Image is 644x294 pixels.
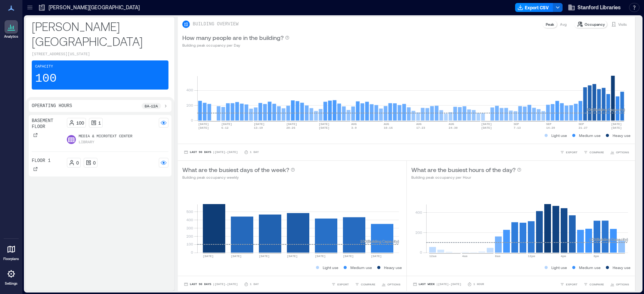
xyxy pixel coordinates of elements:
[186,242,193,246] tspan: 100
[578,4,621,11] span: Stanford Libraries
[411,174,521,180] p: Building peak occupancy per Hour
[198,122,209,126] text: [DATE]
[611,126,622,129] text: [DATE]
[361,282,375,287] span: COMPARE
[5,281,18,286] p: Settings
[337,282,349,287] span: EXPORT
[546,21,554,27] p: Peak
[560,21,567,27] p: Avg
[528,254,535,258] text: 12pm
[411,165,515,174] p: What are the busiest hours of the day?
[449,126,458,129] text: 24-30
[546,126,555,129] text: 14-20
[35,71,57,86] p: 100
[481,122,492,126] text: [DATE]
[579,132,601,138] p: Medium use
[384,126,393,129] text: 10-16
[415,230,422,235] tspan: 200
[481,126,492,129] text: [DATE]
[609,148,631,156] button: OPTIONS
[32,19,168,49] p: [PERSON_NAME][GEOGRAPHIC_DATA]
[49,4,140,11] p: [PERSON_NAME][GEOGRAPHIC_DATA]
[222,126,229,129] text: 6-12
[353,281,377,288] button: COMPARE
[98,120,101,126] p: 1
[561,254,566,258] text: 4pm
[589,150,604,154] span: COMPARE
[579,265,601,270] p: Medium use
[558,281,579,288] button: EXPORT
[611,122,622,126] text: [DATE]
[594,254,599,258] text: 8pm
[182,281,239,288] button: Last 90 Days |[DATE]-[DATE]
[616,282,629,287] span: OPTIONS
[182,165,289,174] p: What are the busiest days of the week?
[4,34,18,39] p: Analytics
[319,126,329,129] text: [DATE]
[416,122,422,126] text: AUG
[566,282,578,287] span: EXPORT
[193,21,238,27] p: BUILDING OVERVIEW
[93,160,96,166] p: 0
[32,103,72,109] p: Operating Hours
[1,240,21,263] a: Floorplans
[186,218,193,222] tspan: 400
[350,265,372,270] p: Medium use
[551,132,567,138] p: Light use
[79,134,133,140] p: Media & Microtext Center
[579,126,588,129] text: 21-27
[186,226,193,230] tspan: 300
[32,158,50,164] p: Floor 1
[198,126,209,129] text: [DATE]
[613,132,631,138] p: Heavy use
[186,234,193,238] tspan: 200
[254,126,263,129] text: 13-19
[351,122,357,126] text: AUG
[515,3,553,12] button: Export CSV
[182,42,290,48] p: Building peak occupancy per Day
[323,265,338,270] p: Light use
[32,51,168,57] p: [STREET_ADDRESS][US_STATE]
[387,282,400,287] span: OPTIONS
[609,281,631,288] button: OPTIONS
[514,122,519,126] text: SEP
[589,282,604,287] span: COMPARE
[2,18,21,41] a: Analytics
[79,140,95,146] p: Library
[429,254,436,258] text: 12am
[462,254,468,258] text: 4am
[566,150,578,154] span: EXPORT
[579,122,584,126] text: SEP
[419,250,422,254] tspan: 0
[254,122,265,126] text: [DATE]
[411,281,463,288] button: Last Week |[DATE]-[DATE]
[3,257,19,261] p: Floorplans
[32,118,64,130] p: Basement Floor
[616,150,629,154] span: OPTIONS
[186,209,193,214] tspan: 500
[286,126,295,129] text: 20-26
[191,250,193,254] tspan: 0
[259,254,270,258] text: [DATE]
[618,21,627,27] p: Visits
[585,21,605,27] p: Occupancy
[250,282,259,287] p: 1 Day
[351,126,357,129] text: 3-9
[76,160,79,166] p: 0
[182,174,295,180] p: Building peak occupancy weekly
[495,254,501,258] text: 8am
[415,210,422,215] tspan: 400
[558,148,579,156] button: EXPORT
[250,150,259,154] p: 1 Day
[319,122,329,126] text: [DATE]
[182,148,239,156] button: Last 90 Days |[DATE]-[DATE]
[35,64,53,70] p: Capacity
[449,122,454,126] text: AUG
[186,103,193,107] tspan: 200
[566,1,623,13] button: Stanford Libraries
[186,88,193,92] tspan: 400
[231,254,242,258] text: [DATE]
[416,126,425,129] text: 17-23
[203,254,214,258] text: [DATE]
[582,281,606,288] button: COMPARE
